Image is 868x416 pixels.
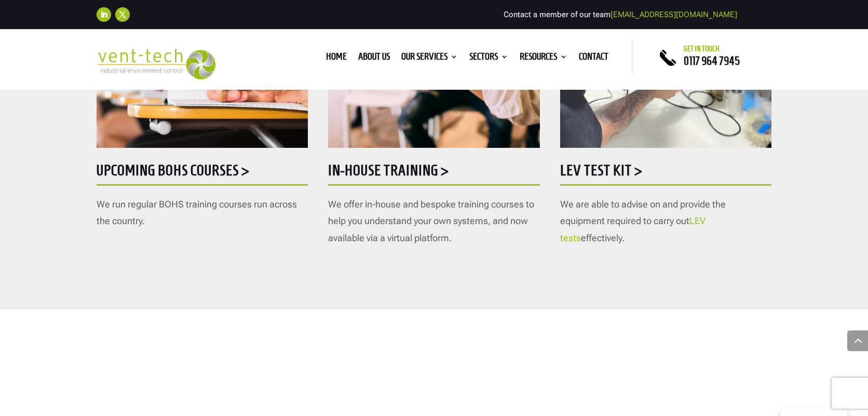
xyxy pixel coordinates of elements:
[97,7,111,22] a: Follow on LinkedIn
[560,215,706,243] a: LEV tests
[504,10,737,19] span: Contact a member of our team
[684,54,740,67] a: 0117 964 7945
[358,53,390,64] a: About us
[469,53,508,64] a: Sectors
[328,199,534,243] span: We offer in-house and bespoke training courses to help you understand your own systems, and now a...
[520,53,567,64] a: Resources
[97,196,308,230] p: We run regular BOHS training courses run across the country.
[401,53,458,64] a: Our Services
[611,10,737,19] a: [EMAIL_ADDRESS][DOMAIN_NAME]
[579,53,608,64] a: Contact
[326,53,347,64] a: Home
[97,163,308,183] h5: Upcoming BOHS courses >
[560,199,726,243] span: We are able to advise on and provide the equipment required to carry out effectively.
[115,7,130,22] a: Follow on X
[328,163,539,183] h5: In-house training >
[97,49,215,79] img: 2023-09-27T08_35_16.549ZVENT-TECH---Clear-background
[684,45,720,53] span: Get in touch
[560,163,771,183] h5: LEV Test Kit >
